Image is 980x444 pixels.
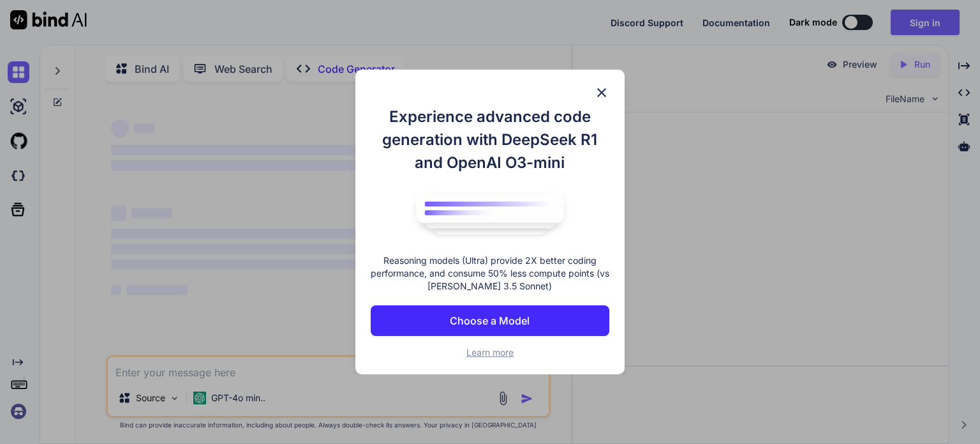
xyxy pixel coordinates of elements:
[466,347,514,358] span: Learn more
[371,305,609,336] button: Choose a Model
[371,254,609,293] p: Reasoning models (Ultra) provide 2X better coding performance, and consume 50% less compute point...
[594,85,609,100] img: close
[450,313,530,328] p: Choose a Model
[371,105,609,174] h1: Experience advanced code generation with DeepSeek R1 and OpenAI O3-mini
[407,187,573,242] img: bind logo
